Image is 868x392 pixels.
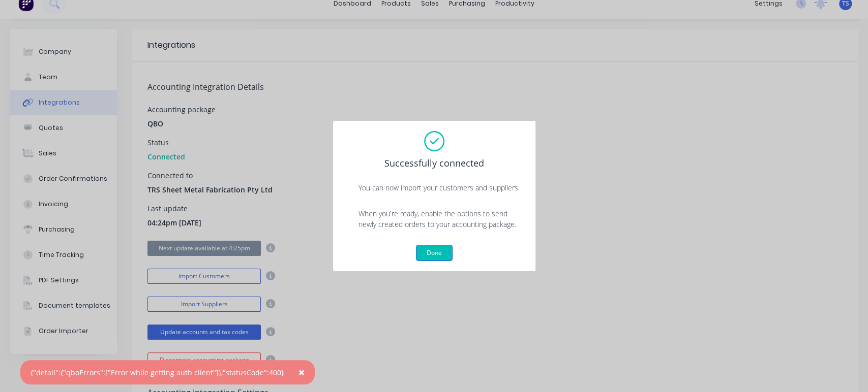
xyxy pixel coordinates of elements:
[358,208,525,230] p: When you're ready, enable the options to send newly created orders to your accounting package.
[288,360,315,384] button: Close
[298,365,305,379] span: ×
[31,367,284,378] div: {"detail":{"qboErrors":["Error while getting auth client"]},"statusCode":400}
[416,245,453,261] button: Done
[384,156,484,170] span: Successfully connected
[358,182,525,193] p: You can now import your customers and suppliers.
